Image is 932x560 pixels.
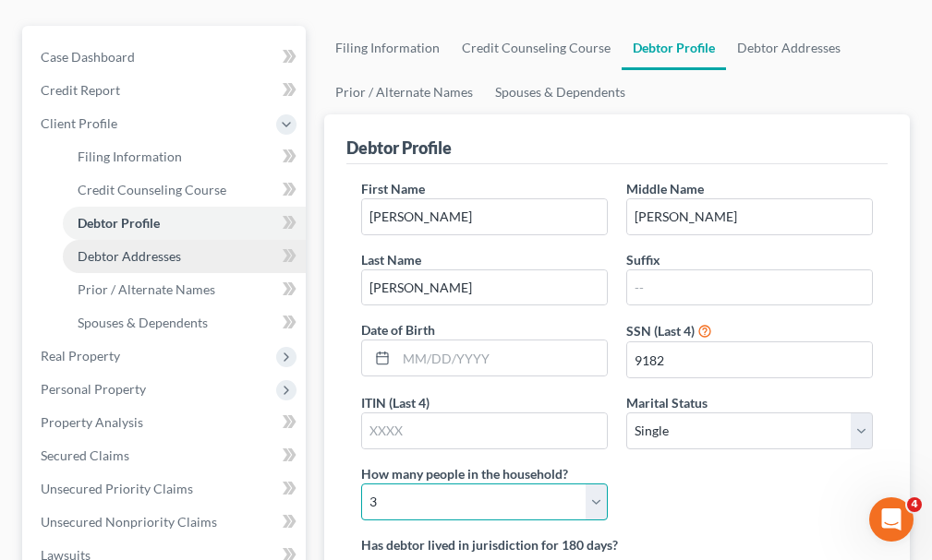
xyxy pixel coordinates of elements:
[361,535,873,554] label: Has debtor lived in jurisdiction for 180 days?
[63,207,306,240] a: Debtor Profile
[622,26,726,70] a: Debtor Profile
[63,140,306,173] a: Filing Information
[324,26,451,70] a: Filing Information
[41,414,143,430] span: Property Analysis
[26,472,306,506] a: Unsecured Priority Claims
[361,464,568,483] label: How many people in the household?
[63,173,306,207] a: Credit Counseling Course
[41,514,217,530] span: Unsecured Nonpriority Claims
[41,49,135,65] span: Case Dashboard
[361,179,425,198] label: First Name
[626,321,695,340] label: SSN (Last 4)
[26,74,306,107] a: Credit Report
[451,26,622,70] a: Credit Counseling Course
[869,497,914,542] iframe: Intercom live chat
[26,506,306,539] a: Unsecured Nonpriority Claims
[41,381,146,397] span: Personal Property
[63,240,306,273] a: Debtor Addresses
[362,199,607,234] input: --
[361,320,435,340] label: Date of Birth
[26,406,306,439] a: Property Analysis
[627,342,872,377] input: XXXX
[41,115,117,131] span: Client Profile
[484,70,636,114] a: Spouses & Dependents
[362,270,607,305] input: --
[626,250,660,269] label: Suffix
[63,273,306,306] a: Prior / Alternate Names
[41,481,193,496] span: Unsecured Priority Claims
[361,393,430,412] label: ITIN (Last 4)
[41,447,129,463] span: Secured Claims
[907,497,922,512] span: 4
[626,179,704,198] label: Middle Name
[78,215,160,231] span: Debtor Profile
[346,137,452,159] div: Debtor Profile
[26,41,306,74] a: Case Dashboard
[362,413,607,448] input: XXXX
[78,315,208,330] span: Spouses & Dependents
[26,439,306,472] a: Secured Claims
[78,149,182,164] span: Filing Information
[78,182,226,197] span: Credit Counseling Course
[41,348,120,363] span: Real Property
[396,340,607,375] input: MM/DD/YYYY
[361,250,421,269] label: Last Name
[726,26,852,70] a: Debtor Addresses
[78,248,181,264] span: Debtor Addresses
[78,281,215,297] span: Prior / Alternate Names
[627,270,872,305] input: --
[627,199,872,234] input: M.I
[626,393,708,412] label: Marital Status
[324,70,484,114] a: Prior / Alternate Names
[41,82,120,98] span: Credit Report
[63,306,306,340] a: Spouses & Dependents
